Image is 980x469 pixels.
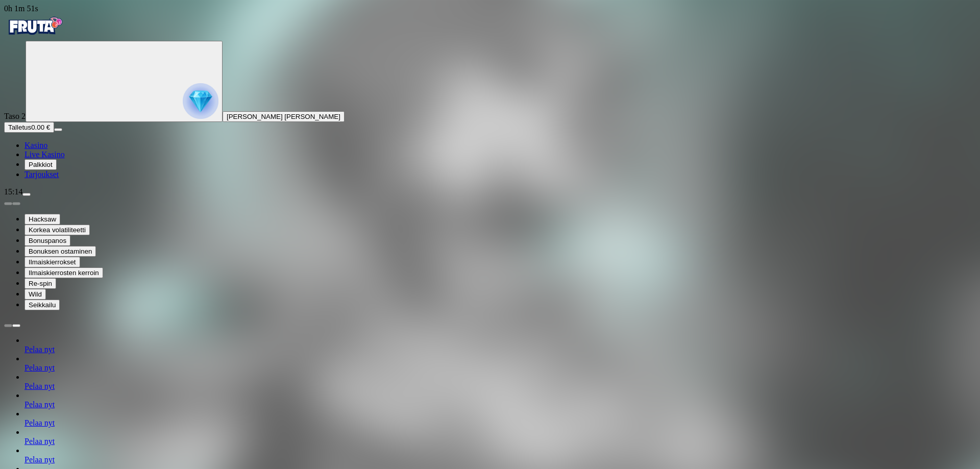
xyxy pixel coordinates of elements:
button: next slide [12,324,20,327]
span: Hacksaw [29,215,56,223]
a: gift-inverted iconTarjoukset [24,170,59,179]
span: 15:14 [4,187,22,196]
button: Ilmaiskierrokset [24,257,80,267]
a: Pelaa nyt [24,418,55,427]
span: Ilmaiskierrokset [29,258,76,266]
span: Taso 2 [4,112,26,120]
span: Palkkiot [29,161,53,168]
a: Pelaa nyt [24,363,55,372]
button: Re-spin [24,278,56,289]
button: [PERSON_NAME] [PERSON_NAME] [223,111,345,122]
a: Pelaa nyt [24,382,55,390]
button: prev slide [4,324,12,327]
button: Hacksaw [24,214,60,225]
button: menu [54,128,62,131]
a: Pelaa nyt [24,400,55,409]
button: Talletusplus icon0.00 € [4,122,54,133]
a: Pelaa nyt [24,455,55,464]
span: [PERSON_NAME] [PERSON_NAME] [227,113,340,120]
button: Bonuksen ostaminen [24,246,96,257]
a: Fruta [4,32,65,40]
button: Wild [24,289,46,300]
img: reward progress [183,83,218,119]
span: Seikkailu [29,301,56,309]
span: user session time [4,4,38,13]
span: Ilmaiskierrosten kerroin [29,269,99,277]
button: Ilmaiskierrosten kerroin [24,267,103,278]
button: Korkea volatiliteetti [24,225,90,235]
span: Kasino [24,141,47,150]
button: prev slide [4,202,12,205]
span: Re-spin [29,280,52,287]
button: menu [22,193,31,196]
nav: Primary [4,13,976,179]
span: Tarjoukset [24,170,59,179]
button: Seikkailu [24,300,60,310]
span: 0.00 € [31,124,50,131]
span: Talletus [8,124,31,131]
a: diamond iconKasino [24,141,47,150]
button: reward progress [26,41,223,122]
span: Wild [29,290,42,298]
button: next slide [12,202,20,205]
a: Pelaa nyt [24,345,55,354]
button: reward iconPalkkiot [24,159,57,170]
a: Pelaa nyt [24,437,55,446]
img: Fruta [4,13,65,39]
span: Bonuksen ostaminen [29,248,92,255]
span: Live Kasino [24,150,65,159]
button: Bonuspanos [24,235,70,246]
span: Korkea volatiliteetti [29,226,86,234]
span: Bonuspanos [29,237,66,244]
a: poker-chip iconLive Kasino [24,150,65,159]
